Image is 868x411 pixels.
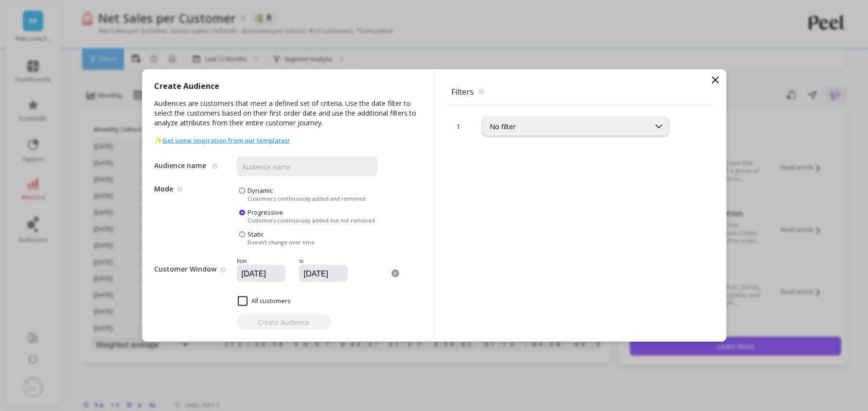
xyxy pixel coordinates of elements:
span: ✨ [154,136,290,145]
label: Audience name [154,161,208,171]
span: 1 [457,121,461,132]
span: Mode [154,186,237,246]
button: Close [391,268,402,279]
span: All customers [238,296,291,306]
a: Get some inspiration from our templates! [162,136,290,145]
span: Customers continuously added and removed [248,195,366,202]
span: Create Audience [154,81,219,99]
span: Filters [446,81,714,103]
input: Audience name [237,157,377,176]
span: Customers continuously added but not removed [248,217,375,224]
span: Audiences are customers that meet a defined set of criteria. Use the date filter to select the cu... [154,99,423,136]
span: Doesn't change over time [248,239,315,246]
p: from [237,257,295,265]
p: to [299,257,354,265]
span: Static [248,230,264,239]
span: Dynamic [248,186,273,195]
div: No filter [490,122,643,131]
label: Customer Window [154,264,216,274]
span: Progressive [248,208,283,217]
